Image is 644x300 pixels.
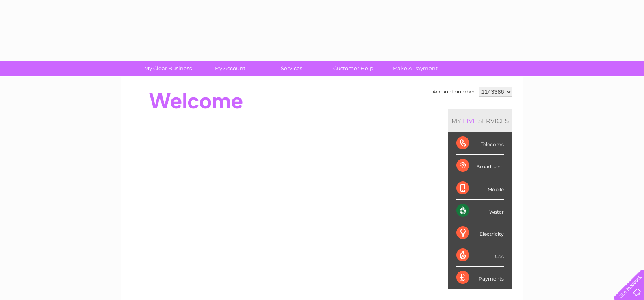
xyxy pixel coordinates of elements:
[196,61,263,76] a: My Account
[456,267,504,289] div: Payments
[382,61,449,76] a: Make A Payment
[461,117,478,125] div: LIVE
[456,132,504,155] div: Telecoms
[456,244,504,267] div: Gas
[430,85,477,99] td: Account number
[456,222,504,244] div: Electricity
[448,109,512,132] div: MY SERVICES
[258,61,325,76] a: Services
[456,155,504,177] div: Broadband
[134,61,202,76] a: My Clear Business
[456,200,504,222] div: Water
[320,61,387,76] a: Customer Help
[456,177,504,200] div: Mobile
